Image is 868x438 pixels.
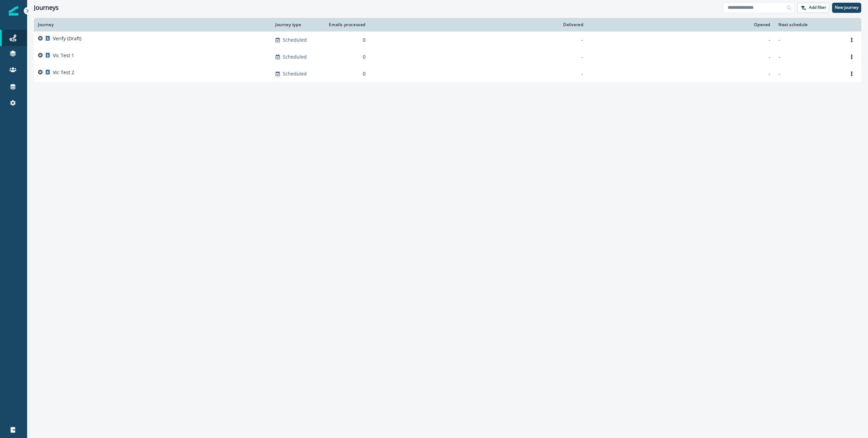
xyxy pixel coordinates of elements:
div: 0 [326,53,366,60]
a: Verify (Draft)Scheduled0---Options [34,31,861,48]
div: Journey [38,22,267,27]
div: Opened [591,22,770,27]
button: New journey [832,3,861,13]
button: Options [846,69,857,79]
div: Next schedule [778,22,838,27]
div: - [591,70,770,77]
div: 0 [326,37,366,43]
p: New journey [835,5,859,10]
div: Delivered [374,22,583,27]
div: - [591,37,770,43]
p: Scheduled [283,37,307,43]
div: Emails processed [326,22,366,27]
button: Options [846,52,857,62]
button: Add filter [797,3,829,13]
p: Vic Test 1 [53,52,74,59]
p: - [778,53,838,60]
a: Vic Test 2Scheduled0---Options [34,65,861,82]
h1: Journeys [34,4,59,12]
div: - [374,37,583,43]
div: Journey type [275,22,318,27]
div: - [374,70,583,77]
p: Scheduled [283,70,307,77]
p: - [778,70,838,77]
button: Options [846,35,857,45]
img: Inflection [9,6,18,16]
p: Vic Test 2 [53,69,74,76]
a: Vic Test 1Scheduled0---Options [34,48,861,65]
p: - [778,37,838,43]
p: Add filter [809,5,826,10]
div: - [374,53,583,60]
div: - [591,53,770,60]
p: Scheduled [283,53,307,60]
p: Verify (Draft) [53,35,81,42]
div: 0 [326,70,366,77]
